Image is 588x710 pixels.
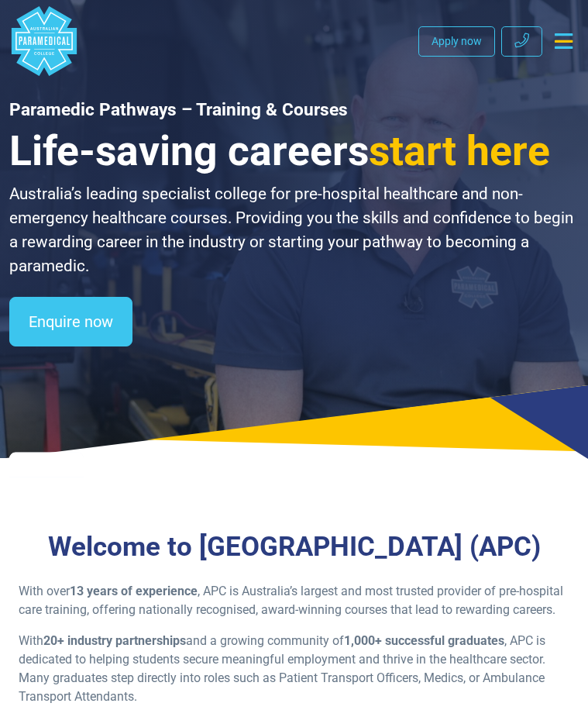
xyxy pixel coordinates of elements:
h3: Life-saving careers [9,126,579,176]
span: start here [369,126,550,175]
p: Australia’s leading specialist college for pre-hospital healthcare and non-emergency healthcare c... [9,182,579,278]
button: Toggle navigation [548,27,579,55]
strong: 1,000+ successful graduates [344,633,504,648]
p: With over , APC is Australia’s largest and most trusted provider of pre-hospital care training, o... [19,582,569,619]
h1: Paramedic Pathways – Training & Courses [9,99,579,120]
a: Apply now [418,26,495,57]
a: Enquire now [9,297,132,346]
strong: 13 years of experience [70,584,198,598]
a: Australian Paramedical College [9,6,79,76]
p: With and a growing community of , APC is dedicated to helping students secure meaningful employme... [19,632,569,706]
h3: Welcome to [GEOGRAPHIC_DATA] (APC) [19,531,569,564]
strong: 20+ industry partnerships [43,633,186,648]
